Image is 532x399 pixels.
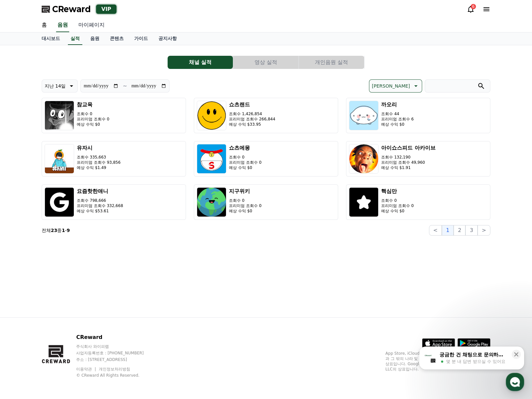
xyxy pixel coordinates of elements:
[229,101,275,109] h3: 쇼츠랜드
[77,203,123,208] p: 프리미엄 조회수 332,668
[42,227,70,234] p: 전체 중 -
[229,165,261,170] p: 예상 수익 $0
[85,32,105,45] a: 음원
[42,184,186,220] button: 요즘핫한애니 조회수 798,666 프리미엄 조회수 332,668 예상 수익 $53.61
[77,116,109,122] p: 프리미엄 조회수 0
[45,81,66,91] p: 지난 14일
[62,228,65,233] strong: 1
[381,111,414,116] p: 조회수 44
[194,184,338,220] button: 지구위키 조회수 0 프리미엄 조회수 0 예상 수익 $0
[73,18,110,32] a: 마이페이지
[42,141,186,177] button: 유자시 조회수 335,663 프리미엄 조회수 93,856 예상 수익 $1.49
[96,5,116,14] div: VIP
[346,141,490,177] button: 아이쇼스피드 아카이브 조회수 132,190 프리미엄 조회수 49,960 예상 수익 $1.91
[36,18,52,32] a: 홈
[381,203,414,208] p: 프리미엄 조회수 0
[45,101,74,130] img: 참교육
[346,184,490,220] button: 핵심만 조회수 0 프리미엄 조회수 0 예상 수익 $0
[76,350,156,356] p: 사업자등록번호 : [PHONE_NUMBER]
[43,208,85,224] a: 대화
[77,122,109,127] p: 예상 수익 $0
[77,144,121,152] h3: 유자시
[346,98,490,133] button: 까오리 조회수 44 프리미엄 조회수 6 예상 수익 $0
[105,32,129,45] a: 콘텐츠
[168,56,233,69] a: 채널 실적
[229,203,261,208] p: 프리미엄 조회수 0
[101,218,109,223] span: 설정
[233,56,298,69] button: 영상 실적
[372,81,410,91] p: [PERSON_NAME]
[229,155,261,160] p: 조회수 0
[471,4,476,9] div: 6
[77,198,123,203] p: 조회수 798,666
[442,225,454,236] button: 1
[76,344,156,349] p: 주식회사 와이피랩
[76,373,156,378] p: © CReward All Rights Reserved.
[52,4,91,14] span: CReward
[60,218,68,223] span: 대화
[77,101,109,109] h3: 참교육
[77,187,123,195] h3: 요즘핫한애니
[45,187,74,217] img: 요즘핫한애니
[76,357,156,362] p: 주소 : [STREET_ADDRESS]
[77,111,109,116] p: 조회수 0
[21,218,25,223] span: 홈
[45,144,74,174] img: 유자시
[197,144,226,174] img: 쇼츠에몽
[467,5,475,13] a: 6
[385,351,490,372] p: App Store, iCloud, iCloud Drive 및 iTunes Store는 미국과 그 밖의 나라 및 지역에서 등록된 Apple Inc.의 서비스 상표입니다. Goo...
[381,101,414,109] h3: 까오리
[197,101,226,130] img: 쇼츠랜드
[369,79,422,93] button: [PERSON_NAME]
[42,79,78,93] button: 지난 14일
[197,187,226,217] img: 지구위키
[381,198,414,203] p: 조회수 0
[229,111,275,116] p: 조회수 1,426,854
[67,228,70,233] strong: 9
[381,144,436,152] h3: 아이쇼스피드 아카이브
[349,144,379,174] img: 아이쇼스피드 아카이브
[77,208,123,214] p: 예상 수익 $53.61
[381,122,414,127] p: 예상 수익 $0
[229,187,261,195] h3: 지구위키
[381,116,414,122] p: 프리미엄 조회수 6
[77,155,121,160] p: 조회수 335,663
[229,198,261,203] p: 조회수 0
[153,32,182,45] a: 공지사항
[349,101,379,130] img: 까오리
[85,208,126,224] a: 설정
[77,165,121,170] p: 예상 수익 $1.49
[2,208,43,224] a: 홈
[229,144,261,152] h3: 쇼츠에몽
[229,116,275,122] p: 프리미엄 조회수 266,844
[229,122,275,127] p: 예상 수익 $33.95
[76,367,97,371] a: 이용약관
[381,155,436,160] p: 조회수 132,190
[454,225,465,236] button: 2
[42,98,186,133] button: 참교육 조회수 0 프리미엄 조회수 0 예상 수익 $0
[77,160,121,165] p: 프리미엄 조회수 93,856
[42,4,91,14] a: CReward
[36,32,65,45] a: 대시보드
[51,228,57,233] strong: 23
[194,98,338,133] button: 쇼츠랜드 조회수 1,426,854 프리미엄 조회수 266,844 예상 수익 $33.95
[68,32,82,45] a: 실적
[381,208,414,214] p: 예상 수익 $0
[99,367,130,371] a: 개인정보처리방침
[381,160,436,165] p: 프리미엄 조회수 49,960
[129,32,153,45] a: 가이드
[349,187,379,217] img: 핵심만
[429,225,442,236] button: <
[381,165,436,170] p: 예상 수익 $1.91
[168,56,233,69] button: 채널 실적
[478,225,490,236] button: >
[465,225,477,236] button: 3
[229,208,261,214] p: 예상 수익 $0
[299,56,364,69] button: 개인음원 실적
[56,18,69,32] a: 음원
[229,160,261,165] p: 프리미엄 조회수 0
[381,187,414,195] h3: 핵심만
[194,141,338,177] button: 쇼츠에몽 조회수 0 프리미엄 조회수 0 예상 수익 $0
[76,333,156,341] p: CReward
